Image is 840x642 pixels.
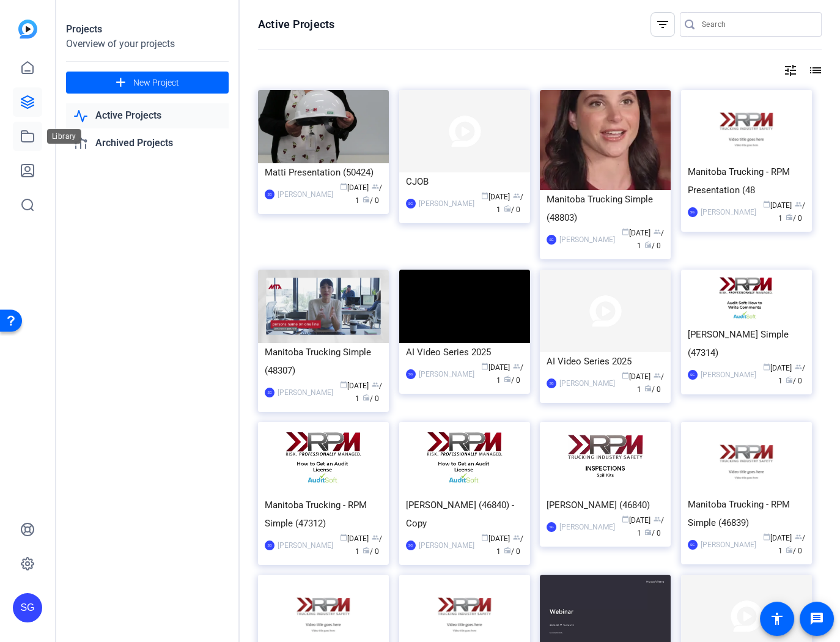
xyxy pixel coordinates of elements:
span: [DATE] [340,183,369,192]
span: group [513,534,520,541]
div: Manitoba Trucking - RPM Simple (47312) [265,496,382,533]
span: calendar_today [622,372,629,379]
span: [DATE] [622,372,650,381]
mat-icon: accessibility [770,611,784,626]
div: SG [265,388,274,397]
span: calendar_today [763,533,770,541]
span: radio [363,196,370,203]
span: calendar_today [481,363,488,370]
div: SG [688,370,698,380]
span: / 0 [363,547,379,556]
span: [DATE] [763,201,792,210]
div: SG [265,541,274,550]
span: / 0 [363,196,379,205]
div: [PERSON_NAME] [278,539,333,552]
span: [DATE] [340,382,369,390]
div: Overview of your projects [66,37,229,51]
span: calendar_today [340,183,347,190]
span: group [654,372,661,379]
span: / 0 [644,529,661,537]
div: [PERSON_NAME] [419,197,474,210]
span: group [372,534,379,541]
span: [DATE] [622,516,650,525]
div: SG [265,190,274,199]
div: [PERSON_NAME] [278,386,333,399]
span: group [654,228,661,235]
span: [DATE] [763,364,792,372]
img: blue-gradient.svg [18,20,37,39]
a: Archived Projects [66,131,229,156]
span: / 1 [637,516,664,537]
div: [PERSON_NAME] (46840) [547,496,664,514]
a: Active Projects [66,103,229,128]
span: / 0 [363,394,379,403]
div: AI Video Series 2025 [406,343,523,361]
div: [PERSON_NAME] [559,234,615,246]
div: [PERSON_NAME] [701,539,756,551]
div: [PERSON_NAME] Simple (47314) [688,325,805,362]
span: radio [363,394,370,401]
span: group [654,515,661,523]
span: group [795,533,802,541]
span: radio [786,546,793,553]
span: / 0 [644,242,661,250]
span: calendar_today [340,534,347,541]
div: SG [547,522,556,532]
div: Manitoba Trucking Simple (48307) [265,343,382,380]
span: / 0 [504,376,520,385]
span: radio [363,547,370,554]
span: / 1 [778,534,805,555]
mat-icon: message [809,611,824,626]
span: radio [786,376,793,383]
span: calendar_today [481,534,488,541]
input: Search [702,17,812,32]
div: [PERSON_NAME] [701,369,756,381]
span: / 0 [504,205,520,214]
span: group [795,201,802,208]
span: / 1 [496,363,523,385]
span: group [513,192,520,199]
span: group [372,381,379,388]
span: / 0 [644,385,661,394]
div: SG [688,207,698,217]
div: SG [547,235,556,245]
span: [DATE] [481,534,510,543]
div: [PERSON_NAME] [419,368,474,380]
span: / 0 [786,547,802,555]
mat-icon: add [113,75,128,90]
span: / 0 [786,214,802,223]
div: [PERSON_NAME] [701,206,756,218]
span: group [513,363,520,370]
span: [DATE] [481,363,510,372]
div: Matti Presentation (50424) [265,163,382,182]
h1: Active Projects [258,17,334,32]
mat-icon: list [807,63,822,78]
span: New Project [133,76,179,89]
div: Manitoba Trucking - RPM Simple (46839) [688,495,805,532]
div: SG [406,199,416,208]
span: radio [504,205,511,212]
div: [PERSON_NAME] [278,188,333,201]
span: / 0 [786,377,802,385]
span: calendar_today [481,192,488,199]
span: calendar_today [622,515,629,523]
span: radio [644,528,652,536]
div: Manitoba Trucking - RPM Presentation (48 [688,163,805,199]
div: [PERSON_NAME] [419,539,474,552]
div: SG [406,541,416,550]
span: radio [504,547,511,554]
span: calendar_today [622,228,629,235]
span: / 1 [496,534,523,556]
span: [DATE] [763,534,792,542]
div: SG [406,369,416,379]
span: calendar_today [763,363,770,371]
div: SG [13,593,42,622]
div: Projects [66,22,229,37]
div: AI Video Series 2025 [547,352,664,371]
mat-icon: filter_list [655,17,670,32]
div: [PERSON_NAME] [559,377,615,389]
div: [PERSON_NAME] (46840) - Copy [406,496,523,533]
span: calendar_today [763,201,770,208]
span: radio [504,375,511,383]
span: / 1 [355,382,382,403]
